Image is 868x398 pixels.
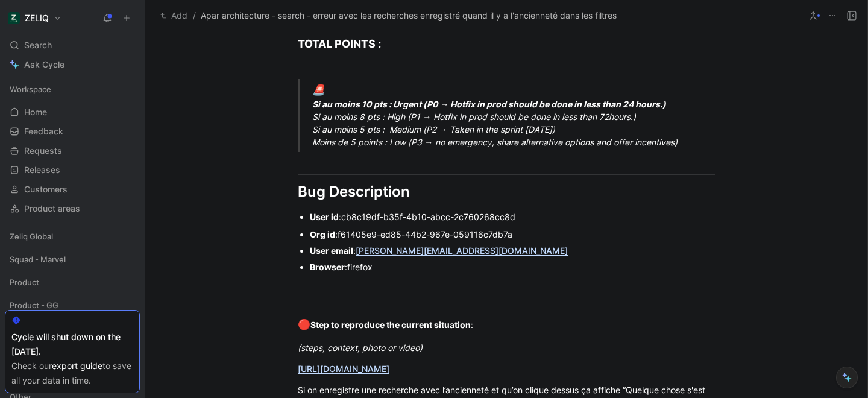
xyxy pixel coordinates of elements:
[310,261,715,273] div: :
[24,183,68,195] span: Customers
[5,296,140,318] div: Product - GG
[310,262,345,272] strong: Browser
[10,83,51,95] span: Workspace
[5,103,140,121] a: Home
[298,318,310,330] span: 🔴
[298,181,715,203] div: Bug Description
[347,262,373,272] span: firefox
[10,230,53,242] span: Zeliq Global
[11,330,133,359] div: Cycle will shut down on the [DATE].
[310,210,715,223] div: :
[24,125,63,137] span: Feedback
[5,10,64,27] button: ZELIQZELIQ
[338,229,512,239] span: f61405e9-ed85-44b2-967e-059116c7db7a
[5,180,140,198] a: Customers
[5,296,140,314] div: Product - GG
[10,276,39,288] span: Product
[298,317,715,333] div: :
[5,36,140,54] div: Search
[24,203,80,215] span: Product areas
[25,13,49,24] h1: ZELIQ
[310,229,335,239] strong: Org id
[356,245,568,256] a: [PERSON_NAME][EMAIL_ADDRESS][DOMAIN_NAME]
[298,343,423,353] em: (steps, context, photo or video)
[341,212,515,222] span: cb8c19df-b35f-4b10-abcc-2c760268cc8d
[310,212,339,222] strong: User id
[5,273,140,291] div: Product
[24,106,47,118] span: Home
[5,250,140,272] div: Squad - Marvel
[312,84,325,96] span: 🚨
[5,250,140,268] div: Squad - Marvel
[52,361,102,371] a: export guide
[5,55,140,74] a: Ask Cycle
[24,164,60,176] span: Releases
[312,83,729,149] div: Si au moins 8 pts : High (P1 → Hotfix in prod should be done in less than 72hours.) Si au moins 5...
[201,8,617,23] span: Apar architecture - search - erreur avec les recherches enregistré quand il y a l'ancienneté dans...
[157,8,190,23] button: Add
[5,80,140,98] div: Workspace
[5,200,140,218] a: Product areas
[10,299,58,311] span: Product - GG
[10,253,66,265] span: Squad - Marvel
[193,8,196,23] span: /
[5,227,140,249] div: Zeliq Global
[310,244,715,257] div: :
[5,122,140,141] a: Feedback
[298,364,389,374] a: [URL][DOMAIN_NAME]
[5,273,140,295] div: Product
[5,161,140,179] a: Releases
[8,12,20,24] img: ZELIQ
[310,245,353,256] strong: User email
[5,227,140,245] div: Zeliq Global
[24,57,64,72] span: Ask Cycle
[298,37,381,50] u: TOTAL POINTS :
[312,99,666,109] strong: Si au moins 10 pts : Urgent (P0 → Hotfix in prod should be done in less than 24 hours.)
[24,38,52,52] span: Search
[24,145,62,157] span: Requests
[11,359,133,388] div: Check our to save all your data in time.
[310,228,715,241] div: :
[310,320,471,330] strong: Step to reproduce the current situation
[5,142,140,160] a: Requests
